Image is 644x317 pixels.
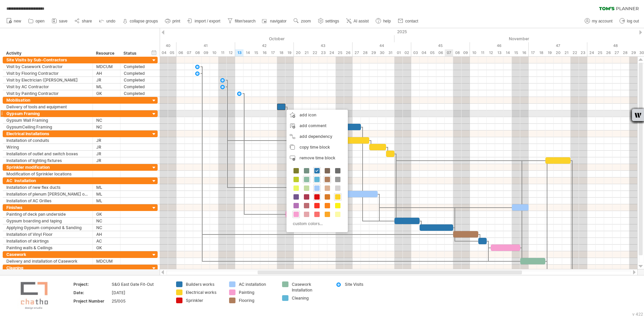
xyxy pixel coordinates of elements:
span: share [82,19,92,23]
div: Status [123,50,147,57]
div: AC installation [239,281,275,287]
div: [DATE] [112,290,168,296]
div: Monday, 3 November 2025 [411,49,420,56]
div: Saturday, 1 November 2025 [394,49,403,56]
div: Friday, 24 October 2025 [327,49,336,56]
a: AI assist [344,17,371,25]
div: Tuesday, 14 October 2025 [244,49,252,56]
div: Painting [239,289,275,295]
div: Saturday, 11 October 2025 [218,49,227,56]
div: Sunday, 2 November 2025 [403,49,411,56]
div: AC [96,238,117,244]
div: Cleaning [6,265,89,271]
span: print [172,19,180,23]
span: settings [325,19,339,23]
div: 41 [176,42,235,49]
div: Sunday, 19 October 2025 [285,49,294,56]
div: Visit by Painting Contractor [6,90,89,97]
div: Monday, 20 October 2025 [294,49,302,56]
div: Wednesday, 15 October 2025 [252,49,260,56]
a: help [374,17,393,25]
div: Delivery of tools and equipment [6,104,89,110]
div: Modification of Sprinkler locations [6,171,89,177]
div: Project Number [73,298,110,304]
div: Visit by AC Contractor [6,84,89,90]
div: Visit by Electrician ([PERSON_NAME] [6,77,89,83]
div: Electrical works [186,289,222,295]
div: Installation of Vinyl Floor [6,231,89,237]
div: add icon [286,110,348,120]
div: Activity [6,50,89,57]
div: Casework [6,251,89,258]
span: filter/search [235,19,256,23]
div: Installation of outlet and switch boxes [6,151,89,157]
div: Wednesday, 29 October 2025 [369,49,378,56]
div: Tuesday, 21 October 2025 [302,49,311,56]
div: Friday, 14 November 2025 [503,49,512,56]
span: my account [592,19,612,23]
div: Wednesday, 22 October 2025 [311,49,319,56]
div: Completed [124,70,147,76]
div: Friday, 10 October 2025 [210,49,218,56]
div: ML [96,184,117,191]
div: Wednesday, 26 November 2025 [604,49,612,56]
div: Casework Installation [292,281,328,293]
div: Installation of plenum [PERSON_NAME] on ceiling Frame [6,191,89,197]
div: Tuesday, 11 November 2025 [478,49,487,56]
div: Thursday, 6 November 2025 [436,49,445,56]
div: Installation of AC Grilles [6,198,89,204]
div: Completed [124,84,147,90]
div: 25/005 [112,298,168,304]
div: Tuesday, 28 October 2025 [361,49,369,56]
div: GypsumCeiling Framing [6,124,89,130]
div: ML [96,84,117,90]
div: Sprinkler modification [6,164,89,170]
div: Installation of lighting fixtures [6,157,89,164]
span: undo [106,19,115,23]
div: JR [96,151,117,157]
div: 44 [353,42,411,49]
div: Painting walls & Ceilings [6,245,89,251]
div: Gypsum Wall Framing [6,117,89,123]
div: Saturday, 29 November 2025 [629,49,638,56]
a: log out [618,17,641,25]
span: copy time block [300,145,330,150]
div: JR [96,144,117,150]
div: Thursday, 20 November 2025 [554,49,562,56]
div: Monday, 6 October 2025 [176,49,185,56]
div: Friday, 7 November 2025 [445,49,453,56]
div: Friday, 31 October 2025 [386,49,394,56]
div: Painting of deck pan underside [6,211,89,217]
div: Saturday, 22 November 2025 [571,49,579,56]
span: log out [627,19,639,23]
div: Wednesday, 8 October 2025 [193,49,202,56]
a: undo [97,17,117,25]
div: JR [96,137,117,144]
a: share [73,17,94,25]
div: JR [96,77,117,83]
div: Wednesday, 5 November 2025 [428,49,436,56]
span: AI assist [354,19,369,23]
div: Mobilisation [6,97,89,103]
div: GK [96,245,117,251]
a: import / export [185,17,222,25]
span: zoom [301,19,311,23]
span: new [14,19,21,23]
div: Tuesday, 18 November 2025 [537,49,545,56]
div: Visit by Casework Contractor [6,63,89,70]
a: navigator [261,17,288,25]
div: Thursday, 13 November 2025 [495,49,503,56]
span: navigator [270,19,286,23]
div: Monday, 10 November 2025 [470,49,478,56]
div: Delivery and installation of Casework [6,258,89,264]
div: 43 [294,42,353,49]
div: Flooring [239,298,275,303]
strong: collapse groups [130,19,158,23]
div: Completed [124,90,147,97]
div: October 2025 [135,35,394,42]
a: save [50,17,69,25]
div: Wednesday, 12 November 2025 [487,49,495,56]
div: Friday, 17 October 2025 [269,49,277,56]
div: NC [96,124,117,130]
div: ML [96,198,117,204]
